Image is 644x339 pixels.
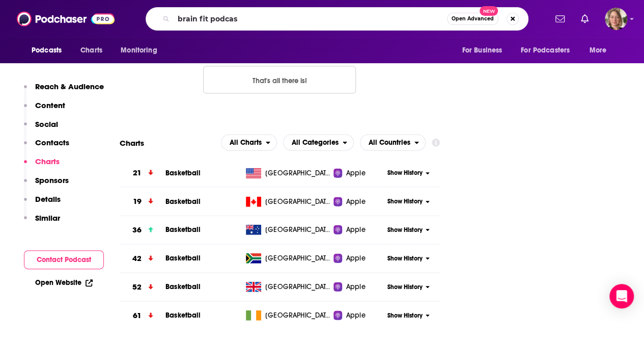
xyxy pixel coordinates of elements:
[221,135,277,151] h2: Platforms
[35,194,61,204] p: Details
[165,169,201,177] a: Basketball
[174,11,447,27] input: Search podcasts, credits, & more...
[333,310,384,321] a: Apple
[24,119,58,138] button: Social
[32,43,62,58] span: Podcasts
[114,41,170,60] button: open menu
[120,138,144,148] h2: Charts
[333,197,384,207] a: Apple
[35,82,104,91] p: Reach & Audience
[165,311,201,320] a: Basketball
[521,43,570,58] span: For Podcasters
[283,135,354,151] h2: Categories
[384,197,433,206] button: Show History
[384,254,433,263] button: Show History
[120,302,165,330] a: 61
[230,139,262,146] span: All Charts
[165,197,201,206] a: Basketball
[387,254,423,263] span: Show History
[24,157,60,175] button: Charts
[242,225,333,235] a: [GEOGRAPHIC_DATA]
[35,213,60,223] p: Similar
[609,284,634,308] div: Open Intercom Messenger
[590,43,607,58] span: More
[35,119,58,129] p: Social
[387,197,423,206] span: Show History
[346,310,366,321] span: Apple
[24,194,61,213] button: Details
[455,41,515,60] button: open menu
[242,282,333,292] a: [GEOGRAPHIC_DATA]
[384,283,433,292] button: Show History
[265,253,331,264] span: South Africa
[369,139,410,146] span: All Countries
[24,213,60,232] button: Similar
[35,157,60,166] p: Charts
[384,311,433,320] button: Show History
[242,197,333,207] a: [GEOGRAPHIC_DATA]
[452,16,494,21] span: Open Advanced
[242,253,333,264] a: [GEOGRAPHIC_DATA]
[265,310,331,321] span: Ireland
[80,43,102,58] span: Charts
[24,41,75,60] button: open menu
[605,8,627,30] button: Show profile menu
[35,278,93,287] a: Open Website
[165,282,201,291] a: Basketball
[582,41,620,60] button: open menu
[480,6,498,16] span: New
[265,197,331,207] span: Canada
[333,282,384,292] a: Apple
[17,9,115,29] img: Podchaser - Follow, Share and Rate Podcasts
[462,43,502,58] span: For Business
[121,43,157,58] span: Monitoring
[346,197,366,207] span: Apple
[221,135,277,151] button: open menu
[242,310,333,321] a: [GEOGRAPHIC_DATA]
[133,167,142,179] h3: 21
[120,216,165,244] a: 36
[265,168,331,178] span: United States
[165,225,201,234] a: Basketball
[283,135,354,151] button: open menu
[120,245,165,273] a: 42
[24,175,69,194] button: Sponsors
[387,226,423,234] span: Show History
[133,310,142,322] h3: 61
[242,168,333,178] a: [GEOGRAPHIC_DATA]
[360,135,426,151] h2: Countries
[514,41,584,60] button: open menu
[24,250,104,269] button: Contact Podcast
[35,138,69,147] p: Contacts
[24,138,69,157] button: Contacts
[605,8,627,30] img: User Profile
[120,159,165,187] a: 21
[146,7,528,31] div: Search podcasts, credits, & more...
[24,100,65,119] button: Content
[74,41,108,60] a: Charts
[346,282,366,292] span: Apple
[387,283,423,292] span: Show History
[346,253,366,264] span: Apple
[384,169,433,177] button: Show History
[133,196,142,207] h3: 19
[333,225,384,235] a: Apple
[35,100,65,110] p: Content
[132,281,142,293] h3: 52
[387,311,423,320] span: Show History
[265,225,331,235] span: Australia
[577,10,593,28] a: Show notifications dropdown
[120,273,165,301] a: 52
[203,66,356,94] button: Nothing here.
[132,253,142,265] h3: 42
[387,169,423,177] span: Show History
[384,226,433,234] button: Show History
[551,10,569,28] a: Show notifications dropdown
[165,254,201,263] a: Basketball
[292,139,339,146] span: All Categories
[35,175,69,185] p: Sponsors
